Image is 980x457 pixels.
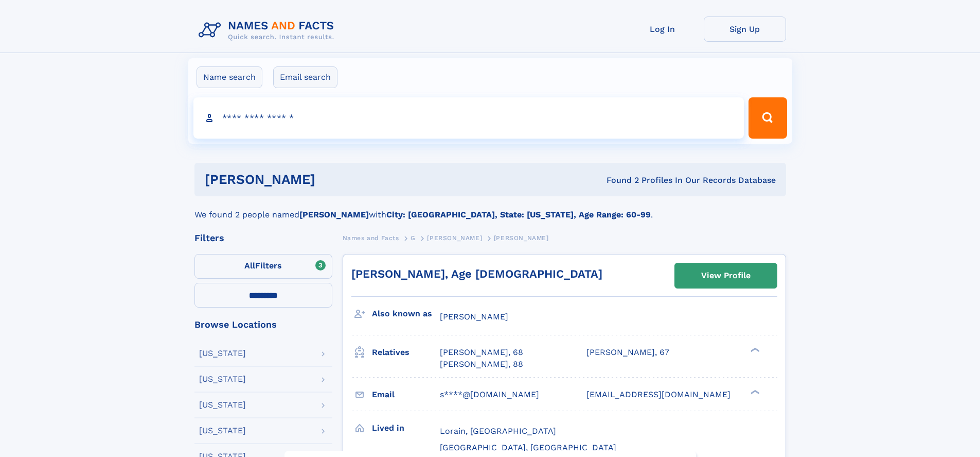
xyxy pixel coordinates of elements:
[194,233,332,243] div: Filters
[351,267,602,280] a: [PERSON_NAME], Age [DEMOGRAPHIC_DATA]
[197,66,262,88] label: Name search
[199,349,246,358] div: [US_STATE]
[748,347,760,353] div: ❯
[749,97,787,139] button: Search Button
[440,426,556,436] span: Lorain, [GEOGRAPHIC_DATA]
[586,347,669,358] a: [PERSON_NAME], 67
[701,264,751,287] div: View Profile
[194,254,332,279] label: Filters
[194,196,786,221] div: We found 2 people named with .
[440,312,508,321] span: [PERSON_NAME]
[299,210,369,219] b: [PERSON_NAME]
[411,231,416,244] a: G
[427,234,482,242] span: [PERSON_NAME]
[586,390,730,399] span: [EMAIL_ADDRESS][DOMAIN_NAME]
[440,443,616,452] span: [GEOGRAPHIC_DATA], [GEOGRAPHIC_DATA]
[704,16,786,42] a: Sign Up
[386,210,651,219] b: City: [GEOGRAPHIC_DATA], State: [US_STATE], Age Range: 60-99
[461,175,776,186] div: Found 2 Profiles In Our Records Database
[194,16,343,44] img: Logo Names and Facts
[194,320,332,329] div: Browse Locations
[675,263,777,288] a: View Profile
[343,231,399,244] a: Names and Facts
[494,234,549,242] span: [PERSON_NAME]
[199,401,246,409] div: [US_STATE]
[372,419,440,437] h3: Lived in
[273,66,337,88] label: Email search
[199,375,246,383] div: [US_STATE]
[372,305,440,323] h3: Also known as
[244,261,255,270] span: All
[748,388,760,395] div: ❯
[440,347,523,358] a: [PERSON_NAME], 68
[193,97,744,139] input: search input
[621,16,704,42] a: Log In
[411,234,416,242] span: G
[199,427,246,435] div: [US_STATE]
[372,386,440,403] h3: Email
[440,359,523,370] a: [PERSON_NAME], 88
[427,231,482,244] a: [PERSON_NAME]
[372,344,440,361] h3: Relatives
[205,173,461,186] h1: [PERSON_NAME]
